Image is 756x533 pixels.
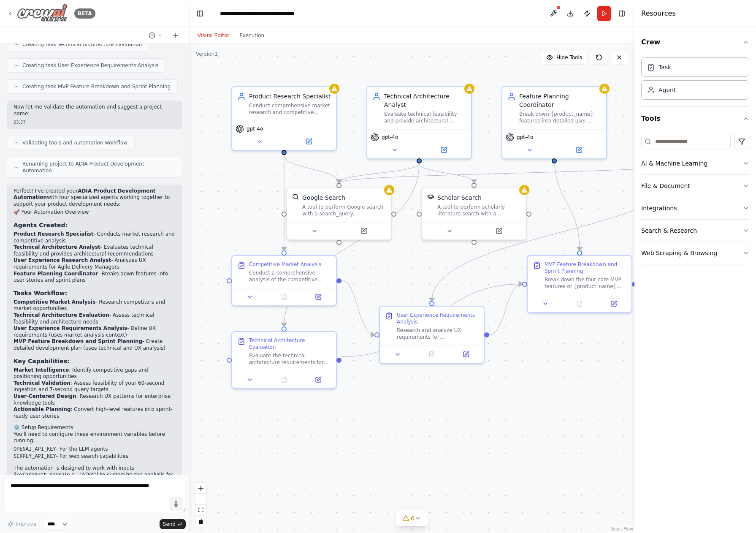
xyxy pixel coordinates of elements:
[599,299,628,309] button: Open in side panel
[249,269,331,283] div: Conduct a comprehensive analysis of the competitive landscape for {product_name} in the knowledge...
[14,209,176,216] h2: 🚀 Your Automation Overview
[14,338,176,351] li: - Create detailed development plan (uses technical and UX analysis)
[14,367,69,373] strong: Market Intelligence
[14,393,76,399] strong: User-Centered Design
[519,111,601,124] div: Break down {product_name} features into detailed user stories, acceptance criteria, and developme...
[517,134,533,141] span: gpt-4o
[14,222,68,228] strong: Agents Created:
[14,367,176,380] li: : Identify competitive gaps and positioning opportunities
[22,41,142,48] span: Creating task Technical Architecture Evaluation
[556,54,582,61] span: Hide Tools
[641,131,749,271] div: Tools
[14,380,176,393] li: : Assess feasibility of your 60-second ingestion and 7-second query targets
[415,163,478,183] g: Edge from 17071f84-abab-4c18-aaf5-5263dd66715d to a6b6586e-15de-42c8-aa96-fe9d50234cf7
[14,119,176,125] div: 23:37
[335,163,423,183] g: Edge from 17071f84-abab-4c18-aaf5-5263dd66715d to 0b9e1503-338b-4eae-b578-ba24ef027e17
[384,92,466,109] div: Technical Architecture Analyst
[195,483,206,494] button: zoom in
[303,292,333,302] button: Open in side panel
[437,193,482,202] div: Scholar Search
[14,454,56,460] code: SERPLY_API_KEY
[616,8,628,19] button: Hide right sidebar
[382,134,398,141] span: gpt-4o
[266,375,302,385] button: No output available
[17,4,68,23] img: Logo
[195,494,206,505] button: zoom out
[420,145,468,155] button: Open in side panel
[437,204,521,217] div: A tool to perform scholarly literature search with a search_query.
[340,226,387,236] button: Open in side panel
[14,271,98,277] strong: Feature Planning Coordinator
[384,111,466,124] div: Evaluate technical feasibility and provide architectural recommendations for {product_name} featu...
[286,188,392,240] div: SerplyWebSearchToolGoogle SearchA tool to perform Google search with a search_query.
[170,498,182,510] button: Click to speak your automation idea
[74,8,95,19] div: BETA
[22,62,159,69] span: Creating task User Experience Requirements Analysis
[14,338,142,344] strong: MVP Feature Breakdown and Sprint Planning
[14,325,127,331] strong: User Experience Requirements Analysis
[231,255,337,306] div: Competitive Market AnalysisConduct a comprehensive analysis of the competitive landscape for {pro...
[641,107,749,131] button: Tools
[280,155,343,183] g: Edge from 45b86d79-5a1e-4e07-b57b-ab2c773df298 to 0b9e1503-338b-4eae-b578-ba24ef027e17
[341,277,374,339] g: Edge from 3f9347cf-e48e-41ab-bbb5-b7d2f1b9f045 to e34f6f76-15d6-473d-950c-a830e91df20c
[14,446,176,453] li: - For the LLM agents
[14,431,176,444] p: You'll need to configure these environment variables before running:
[14,188,156,201] strong: ADIA Product Development Automation
[14,299,176,312] li: - Research competitors and market opportunities
[280,155,288,250] g: Edge from 45b86d79-5a1e-4e07-b57b-ab2c773df298 to 3f9347cf-e48e-41ab-bbb5-b7d2f1b9f045
[641,152,749,174] button: AI & Machine Learning
[397,327,479,340] div: Research and analyze UX requirements for {product_name} targeting Agile Delivery Managers. Study ...
[501,86,607,159] div: Feature Planning CoordinatorBreak down {product_name} features into detailed user stories, accept...
[641,242,749,264] button: Web Scraping & Browsing
[610,527,633,531] a: React Flow attribution
[14,406,176,419] li: : Convert high-level features into sprint-ready user stories
[247,125,263,132] span: gpt-4o
[545,276,626,290] div: Break down the four core MVP features of {product_name} (Document Ingestion, Semantic Q&A Engine,...
[14,358,70,364] strong: Key Capabilities:
[14,453,176,460] li: - For web search capabilities
[658,86,676,94] div: Agent
[14,244,100,250] strong: Technical Architecture Analyst
[3,519,40,530] button: Improve
[145,30,165,41] button: Switch to previous chat
[14,257,176,270] li: - Analyzes UX requirements for Agile Delivery Managers
[475,226,523,236] button: Open in side panel
[14,257,111,263] strong: User Experience Research Analyst
[541,51,587,64] button: Hide Tools
[428,163,694,301] g: Edge from 1355cf0a-64d7-4af1-b68e-9d37240d0bc0 to e34f6f76-15d6-473d-950c-a830e91df20c
[220,9,315,18] nav: breadcrumb
[550,155,584,250] g: Edge from df93f821-0ed1-4327-a654-3258170fcfa7 to 232a0f8c-2cee-4d1f-aab0-69d85ae9ce8d
[195,516,206,527] button: toggle interactivity
[249,337,331,351] div: Technical Architecture Evaluation
[14,290,67,296] strong: Tasks Workflow:
[411,514,415,522] span: 6
[14,424,176,431] h2: ⚙️ Setup Requirements
[14,299,95,305] strong: Competitive Market Analysis
[14,312,109,318] strong: Technical Architecture Evaluation
[285,136,333,147] button: Open in side panel
[658,63,671,71] div: Task
[196,51,218,57] div: Version 1
[451,349,480,359] button: Open in side panel
[14,231,93,237] strong: Product Research Specialist
[396,511,428,526] button: 6
[14,380,70,386] strong: Technical Validation
[292,193,299,200] img: SerplyWebSearchTool
[160,519,186,529] button: Send
[14,271,176,284] li: - Breaks down features into user stories and sprint plans
[379,306,485,364] div: User Experience Requirements AnalysisResearch and analyze UX requirements for {product_name} targ...
[555,145,603,155] button: Open in side panel
[641,8,676,19] h4: Resources
[249,261,321,268] div: Competitive Market Analysis
[249,92,331,101] div: Product Research Specialist
[249,352,331,366] div: Evaluate the technical architecture requirements for {product_name} based on the MVP requirements...
[641,220,749,242] button: Search & Research
[545,261,626,275] div: MVP Feature Breakdown and Sprint Planning
[163,521,176,528] span: Send
[335,163,694,183] g: Edge from 1355cf0a-64d7-4af1-b68e-9d37240d0bc0 to 0b9e1503-338b-4eae-b578-ba24ef027e17
[266,292,302,302] button: No output available
[341,280,522,361] g: Edge from 72ef8eec-8456-4eef-b78f-75d74701bfd8 to 232a0f8c-2cee-4d1f-aab0-69d85ae9ce8d
[489,280,522,339] g: Edge from e34f6f76-15d6-473d-950c-a830e91df20c to 232a0f8c-2cee-4d1f-aab0-69d85ae9ce8d
[14,465,176,485] p: The automation is designed to work with inputs like (e.g., "ADIA") to customize the analysis for ...
[302,193,345,202] div: Google Search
